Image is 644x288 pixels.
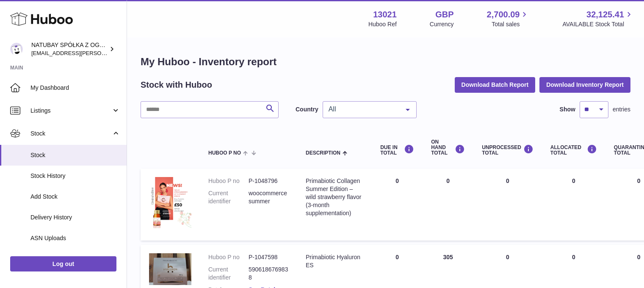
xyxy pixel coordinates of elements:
span: All [326,105,399,114]
span: 0 [637,254,641,260]
dd: P-1047598 [249,253,289,261]
div: Currency [430,20,454,28]
div: Huboo Ref [368,20,397,28]
span: entries [613,105,630,114]
div: DUE IN TOTAL [380,144,414,156]
h1: My Huboo - Inventory report [141,55,630,69]
td: 0 [473,169,542,241]
div: NATUBAY SPÓŁKA Z OGRANICZONĄ ODPOWIEDZIALNOŚCIĄ [31,41,108,57]
button: Download Inventory Report [539,77,630,92]
strong: GBP [435,9,453,20]
dt: Huboo P no [208,253,249,261]
span: Description [306,150,340,156]
span: 32,125.41 [586,9,624,20]
span: Stock [30,130,111,138]
div: Primabiotic Hyaluron ES [306,253,363,269]
span: Delivery History [30,213,120,222]
dt: Current identifier [208,266,249,282]
dt: Current identifier [208,189,249,205]
td: 0 [423,169,473,241]
span: Add Stock [30,193,120,201]
span: Listings [30,107,111,115]
label: Show [560,105,575,114]
span: Total sales [492,20,529,28]
dd: P-1048796 [249,177,289,185]
span: AVAILABLE Stock Total [562,20,634,28]
div: ON HAND Total [431,139,465,156]
span: [EMAIL_ADDRESS][PERSON_NAME][DOMAIN_NAME] [31,50,170,56]
td: 0 [372,169,423,241]
div: ALLOCATED Total [550,144,597,156]
span: Stock [30,151,120,159]
img: kacper.antkowski@natubay.pl [10,43,23,55]
img: product image [149,177,191,230]
dd: 5906186769838 [249,266,289,282]
span: 2,700.09 [487,9,520,20]
strong: 13021 [373,9,397,20]
span: Huboo P no [208,150,241,156]
td: 0 [542,169,605,241]
a: 32,125.41 AVAILABLE Stock Total [562,9,634,28]
span: Stock History [30,172,120,180]
img: product image [149,253,191,285]
span: 0 [637,177,641,184]
span: ASN Uploads [30,234,120,242]
div: UNPROCESSED Total [482,144,533,156]
label: Country [296,105,318,114]
a: Log out [10,256,116,271]
div: Primabiotic Collagen Summer Edition – wild strawberry flavor (3-month supplementation) [306,177,363,217]
h2: Stock with Huboo [141,79,212,91]
a: 2,700.09 Total sales [487,9,530,28]
dt: Huboo P no [208,177,249,185]
button: Download Batch Report [455,77,536,92]
span: My Dashboard [30,84,120,92]
dd: woocommercesummer [249,189,289,205]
